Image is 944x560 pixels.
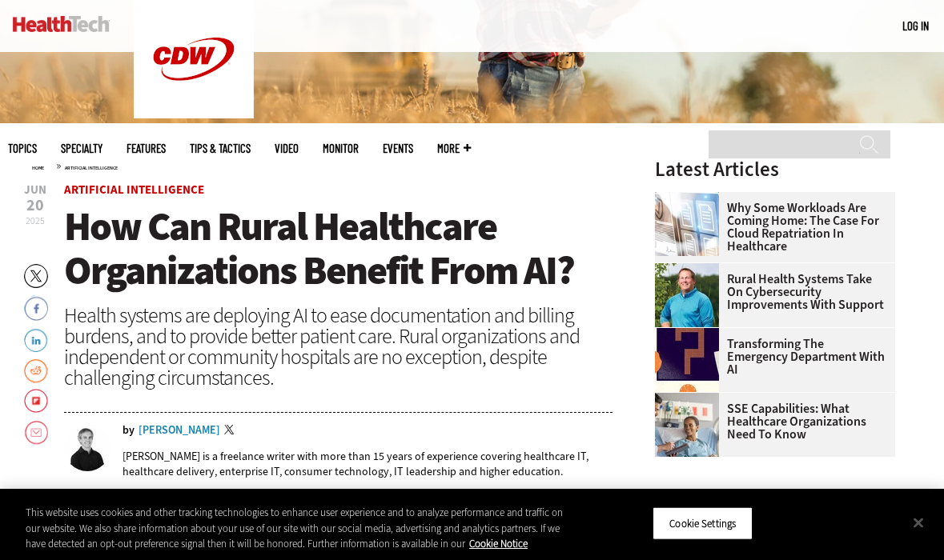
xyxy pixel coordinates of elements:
img: Jim Roeder [655,263,719,327]
img: Doctor speaking with patient [655,393,719,457]
div: Health systems are deploying AI to ease documentation and billing burdens, and to provide better ... [64,305,613,388]
a: Artificial Intelligence [64,182,204,198]
p: [PERSON_NAME] is a freelance writer with more than 15 years of experience covering healthcare IT,... [123,449,613,479]
span: Jun [24,184,46,196]
a: More information about your privacy [469,537,528,550]
div: User menu [902,18,929,34]
span: 20 [24,198,46,214]
img: Electronic health records [655,192,719,256]
a: Video [275,142,299,154]
span: by [123,425,135,436]
a: Jim Roeder [655,263,727,276]
a: Rural Health Systems Take On Cybersecurity Improvements with Support [655,273,886,311]
span: Topics [8,142,37,154]
button: Cookie Settings [653,506,753,540]
a: Why Some Workloads Are Coming Home: The Case for Cloud Repatriation in Healthcare [655,202,886,253]
a: [PERSON_NAME] [139,425,220,436]
a: Features [127,142,166,154]
a: Electronic health records [655,192,727,205]
img: Home [13,16,110,32]
a: CDW [134,106,254,122]
span: More [437,142,471,154]
span: 2025 [26,214,45,227]
a: SSE Capabilities: What Healthcare Organizations Need to Know [655,402,886,441]
img: Brian Eastwood [64,425,110,471]
img: illustration of question mark [655,328,719,392]
button: Close [901,505,936,540]
span: Specialty [61,142,102,154]
span: How Can Rural Healthcare Organizations Benefit From AI? [64,200,574,297]
a: MonITor [323,142,359,154]
h3: Latest Articles [655,159,895,179]
a: Twitter [224,425,239,438]
a: Tips & Tactics [190,142,251,154]
a: Log in [902,18,929,33]
a: Doctor speaking with patient [655,393,727,406]
a: Events [383,142,413,154]
div: This website uses cookies and other tracking technologies to enhance user experience and to analy... [26,505,566,552]
a: illustration of question mark [655,328,727,341]
a: Transforming the Emergency Department with AI [655,338,886,376]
